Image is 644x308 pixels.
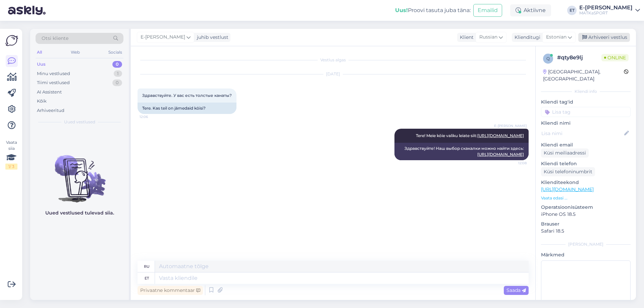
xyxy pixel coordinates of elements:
[541,228,631,235] p: Safari 18.5
[567,6,577,15] div: ET
[107,48,123,57] div: Socials
[543,68,624,82] div: [GEOGRAPHIC_DATA], [GEOGRAPHIC_DATA]
[42,35,68,42] span: Otsi kliente
[37,79,70,86] div: Tiimi vestlused
[112,79,122,86] div: 0
[37,89,62,96] div: AI Assistent
[37,61,46,68] div: Uus
[541,99,631,106] p: Kliendi tag'id
[5,34,18,47] img: Askly Logo
[144,261,150,272] div: ru
[36,48,43,57] div: All
[5,164,17,170] div: 1 / 3
[541,251,631,258] p: Märkmed
[506,287,526,293] span: Saada
[138,71,529,77] div: [DATE]
[479,34,497,41] span: Russian
[394,143,529,160] div: Здравствуйте! Наш выбор скакалки можно найти здесь:
[579,10,633,16] div: MATKaSPORT
[140,114,165,119] span: 12:06
[5,139,17,170] div: Vaata siia
[541,221,631,228] p: Brauser
[541,186,594,192] a: [URL][DOMAIN_NAME]
[501,161,527,166] span: 12:08
[541,195,631,201] p: Vaata edasi ...
[457,34,474,41] div: Klient
[142,93,232,98] span: Здравствуйте. У вас есть толстые канаты?
[138,103,236,114] div: Tere. Kas teil on jämedaid köisi?
[37,107,64,114] div: Arhiveeritud
[477,152,524,157] a: [URL][DOMAIN_NAME]
[145,272,149,284] div: et
[112,61,122,68] div: 0
[194,34,228,41] div: juhib vestlust
[114,70,122,77] div: 1
[138,286,203,295] div: Privaatne kommentaar
[541,141,631,148] p: Kliendi email
[541,107,631,117] input: Lisa tag
[37,98,47,105] div: Kõik
[541,130,623,137] input: Lisa nimi
[546,34,567,41] span: Estonian
[541,167,595,176] div: Küsi telefoninumbrit
[541,179,631,186] p: Klienditeekond
[541,88,631,95] div: Kliendi info
[579,5,633,10] div: E-[PERSON_NAME]
[395,6,471,14] div: Proovi tasuta juba täna:
[541,204,631,211] p: Operatsioonisüsteem
[512,34,540,41] div: Klienditugi
[601,54,629,61] span: Online
[395,7,408,13] b: Uus!
[579,5,640,16] a: E-[PERSON_NAME]MATKaSPORT
[45,209,114,217] p: Uued vestlused tulevad siia.
[69,48,81,57] div: Web
[557,54,601,62] div: # qty8e9lj
[64,119,95,125] span: Uued vestlused
[141,34,185,41] span: E-[PERSON_NAME]
[477,133,524,138] a: [URL][DOMAIN_NAME]
[30,143,129,203] img: No chats
[473,4,502,17] button: Emailid
[138,57,529,63] div: Vestlus algas
[416,133,524,138] span: Tere! Meie köie valiku leiate siit:
[541,160,631,167] p: Kliendi telefon
[510,4,551,16] div: Aktiivne
[541,120,631,127] p: Kliendi nimi
[541,241,631,247] div: [PERSON_NAME]
[578,33,630,42] div: Arhiveeri vestlus
[37,70,70,77] div: Minu vestlused
[494,123,527,128] span: E-[PERSON_NAME]
[546,56,550,61] span: q
[541,148,589,158] div: Küsi meiliaadressi
[541,211,631,218] p: iPhone OS 18.5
